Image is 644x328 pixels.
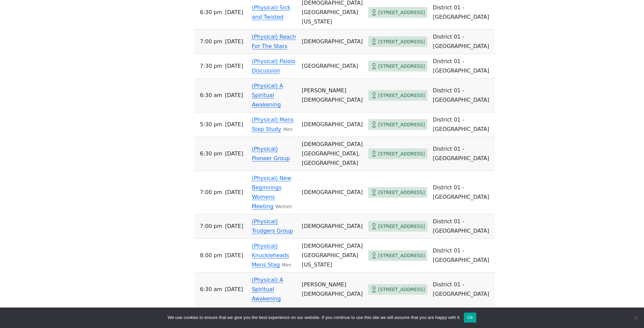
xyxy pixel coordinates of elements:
[252,243,289,268] a: (Physical) Knuckleheads Mens Stag
[299,112,366,137] td: [DEMOGRAPHIC_DATA]
[430,54,494,79] td: District 01 - [GEOGRAPHIC_DATA]
[378,222,425,231] span: [STREET_ADDRESS]
[430,137,494,171] td: District 01 - [GEOGRAPHIC_DATA]
[378,251,425,260] span: [STREET_ADDRESS]
[225,285,243,294] span: [DATE]
[430,273,494,307] td: District 01 - [GEOGRAPHIC_DATA]
[378,121,425,129] span: [STREET_ADDRESS]
[299,30,366,54] td: [DEMOGRAPHIC_DATA]
[430,171,494,214] td: District 01 - [GEOGRAPHIC_DATA]
[430,112,494,137] td: District 01 - [GEOGRAPHIC_DATA]
[299,54,366,79] td: [GEOGRAPHIC_DATA]
[200,120,222,129] span: 5:30 PM
[225,149,243,158] span: [DATE]
[168,314,461,321] span: We use cookies to ensure that we give you the best experience on our website. If you continue to ...
[378,285,425,294] span: [STREET_ADDRESS]
[252,34,296,49] a: (Physical) Reach For The Stars
[225,251,243,260] span: [DATE]
[430,79,494,112] td: District 01 - [GEOGRAPHIC_DATA]
[252,146,290,161] a: (Physical) Pioneer Group
[430,214,494,239] td: District 01 - [GEOGRAPHIC_DATA]
[299,273,366,307] td: [PERSON_NAME][DEMOGRAPHIC_DATA]
[378,91,425,100] span: [STREET_ADDRESS]
[200,61,222,71] span: 7:30 PM
[225,188,243,197] span: [DATE]
[299,171,366,214] td: [DEMOGRAPHIC_DATA]
[225,120,243,129] span: [DATE]
[378,8,425,17] span: [STREET_ADDRESS]
[283,127,292,132] small: Men
[252,83,283,108] a: (Physical) A Spiritual Awakening
[225,61,243,71] span: [DATE]
[252,116,294,132] a: (Physical) Mens Step Study
[252,218,293,234] a: (Physical) Trudgers Group
[225,222,243,231] span: [DATE]
[252,175,291,209] a: (Physical) New Beginnings Womens Meeting
[200,91,222,100] span: 6:30 AM
[252,277,283,302] a: (Physical) A Spiritual Awakening
[200,222,222,231] span: 7:00 PM
[378,62,425,71] span: [STREET_ADDRESS]
[200,251,222,260] span: 8:00 PM
[378,38,425,46] span: [STREET_ADDRESS]
[299,214,366,239] td: [DEMOGRAPHIC_DATA]
[299,137,366,171] td: [DEMOGRAPHIC_DATA][GEOGRAPHIC_DATA], [GEOGRAPHIC_DATA]
[430,30,494,54] td: District 01 - [GEOGRAPHIC_DATA]
[430,239,494,273] td: District 01 - [GEOGRAPHIC_DATA]
[282,263,291,268] small: Men
[378,150,425,158] span: [STREET_ADDRESS]
[378,188,425,197] span: [STREET_ADDRESS]
[200,149,222,158] span: 6:30 PM
[225,37,243,46] span: [DATE]
[299,239,366,273] td: [DEMOGRAPHIC_DATA][GEOGRAPHIC_DATA][US_STATE]
[632,314,639,321] span: No
[252,4,290,20] a: (Physical) Sick and Twisted
[252,58,296,74] a: (Physical) Palolo Discussion
[200,188,222,197] span: 7:00 PM
[225,91,243,100] span: [DATE]
[464,313,476,323] button: Ok
[225,8,243,17] span: [DATE]
[200,8,222,17] span: 6:30 PM
[200,37,222,46] span: 7:00 PM
[299,79,366,112] td: [PERSON_NAME][DEMOGRAPHIC_DATA]
[200,285,222,294] span: 6:30 AM
[275,204,292,209] small: Women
